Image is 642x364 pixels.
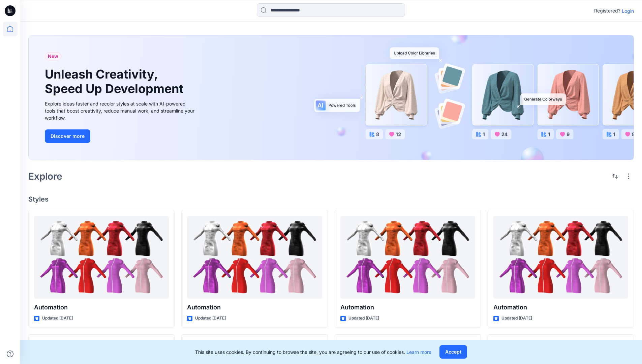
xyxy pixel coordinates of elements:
[195,315,226,322] p: Updated [DATE]
[187,303,322,312] p: Automation
[406,349,431,355] a: Learn more
[439,345,467,359] button: Accept
[187,216,322,299] a: Automation
[594,7,620,15] p: Registered?
[45,100,196,121] div: Explore ideas faster and recolor styles at scale with AI-powered tools that boost creativity, red...
[34,216,169,299] a: Automation
[348,315,379,322] p: Updated [DATE]
[45,67,186,96] h1: Unleash Creativity, Speed Up Development
[622,7,634,14] p: Login
[34,303,169,312] p: Automation
[48,52,58,60] span: New
[340,303,475,312] p: Automation
[28,171,62,182] h2: Explore
[501,315,532,322] p: Updated [DATE]
[45,129,196,143] a: Discover more
[493,303,628,312] p: Automation
[195,348,431,356] p: This site uses cookies. By continuing to browse the site, you are agreeing to our use of cookies.
[42,315,73,322] p: Updated [DATE]
[340,216,475,299] a: Automation
[28,195,634,203] h4: Styles
[45,129,90,143] button: Discover more
[493,216,628,299] a: Automation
